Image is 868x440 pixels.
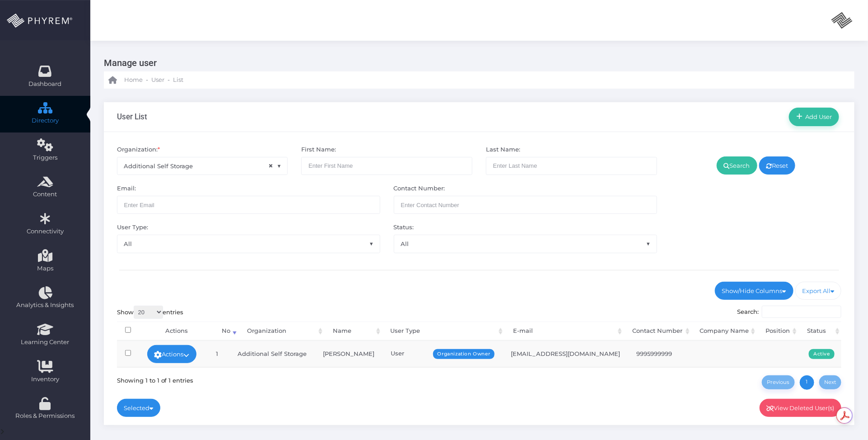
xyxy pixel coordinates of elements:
[6,227,84,236] span: Connectivity
[166,76,171,85] li: -
[391,349,495,358] div: User
[394,235,657,252] span: All
[757,322,799,341] th: Position: activate to sort column ascending
[117,223,148,232] label: User Type:
[6,338,84,347] span: Learning Center
[800,375,814,390] a: 1
[151,71,164,89] a: User
[139,322,213,341] th: Actions
[151,76,164,85] span: User
[486,157,657,175] input: Enter Last Name
[124,76,143,85] span: Home
[117,184,136,193] label: Email:
[486,145,520,154] label: Last Name:
[104,54,848,71] h3: Manage user
[301,145,336,154] label: First Name:
[762,306,841,318] input: Search:
[759,156,796,175] a: Reset
[147,345,197,363] a: Actions
[117,306,184,319] label: Show entries
[325,322,383,341] th: Name: activate to sort column ascending
[795,282,842,300] a: Export All
[229,341,315,367] td: Additional Self Storage
[394,235,657,253] span: All
[134,306,163,319] select: Showentries
[145,76,149,85] li: -
[628,341,695,367] td: 9995999999
[505,322,624,341] th: E-mail: activate to sort column ascending
[117,399,161,417] a: Selected
[799,322,842,341] th: Status: activate to sort column ascending
[717,156,757,175] a: Search
[394,196,657,214] input: Maximum of 10 digits required
[117,235,380,253] span: All
[692,322,758,341] th: Company Name: activate to sort column ascending
[117,196,380,214] input: Enter Email
[624,322,692,341] th: Contact Number: activate to sort column ascending
[6,375,84,384] span: Inventory
[315,341,383,367] td: [PERSON_NAME]
[108,71,143,89] a: Home
[383,322,505,341] th: User Type: activate to sort column ascending
[6,153,84,162] span: Triggers
[737,306,842,318] label: Search:
[394,223,414,232] label: Status:
[173,71,183,89] a: List
[29,80,62,89] span: Dashboard
[117,112,147,121] h3: User List
[301,157,472,175] input: Enter First Name
[715,282,793,300] a: Show/Hide Columns
[117,157,288,175] span: Additional Self Storage
[394,184,445,193] label: Contact Number:
[37,264,53,273] span: Maps
[803,113,832,120] span: Add User
[789,108,839,126] a: Add User
[173,76,183,85] span: List
[117,374,194,385] div: Showing 1 to 1 of 1 entries
[214,322,239,341] th: No: activate to sort column ascending
[205,341,229,367] td: 1
[6,190,84,199] span: Content
[117,145,160,154] label: Organization:
[809,349,835,359] span: Active
[503,341,628,367] td: [EMAIL_ADDRESS][DOMAIN_NAME]
[6,301,84,310] span: Analytics & Insights
[239,322,325,341] th: Organization: activate to sort column ascending
[433,349,495,359] span: Organization Owner
[6,412,84,421] span: Roles & Permissions
[117,235,380,252] span: All
[760,399,842,417] a: View Deleted User(s)
[268,161,273,171] span: ×
[6,116,84,125] span: Directory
